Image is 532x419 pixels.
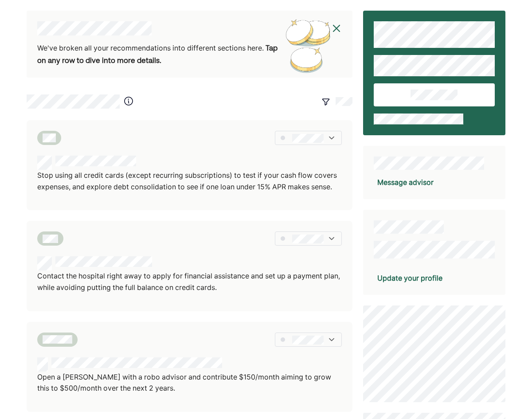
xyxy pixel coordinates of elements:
[37,372,342,394] p: Open a [PERSON_NAME] with a robo advisor and contribute $150/month aiming to grow this to $500/mo...
[37,45,278,65] b: Tap on any row to dive into more details.
[37,43,281,67] div: We've broken all your recommendations into different sections here.
[377,177,434,188] div: Message advisor
[37,170,342,192] p: Stop using all credit cards (except recurring subscriptions) to test if your cash flow covers exp...
[37,270,342,293] p: Contact the hospital right away to apply for financial assistance and set up a payment plan, whil...
[377,273,442,283] div: Update your profile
